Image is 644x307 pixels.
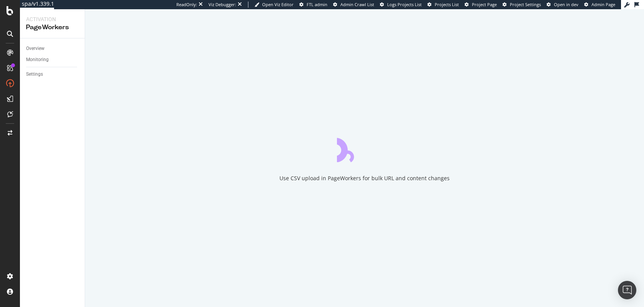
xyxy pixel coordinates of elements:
[26,56,49,64] div: Monitoring
[547,2,578,8] a: Open in dev
[307,2,327,7] span: FTL admin
[26,45,44,53] div: Overview
[387,2,422,7] span: Logs Projects List
[26,70,79,78] a: Settings
[584,2,615,8] a: Admin Page
[380,2,422,8] a: Logs Projects List
[554,2,578,7] span: Open in dev
[209,2,236,8] div: Viz Debugger:
[618,281,636,299] div: Open Intercom Messenger
[299,2,327,8] a: FTL admin
[26,45,79,53] a: Overview
[510,2,541,7] span: Project Settings
[503,2,541,8] a: Project Settings
[26,56,79,64] a: Monitoring
[337,134,392,162] div: animation
[26,15,79,23] div: Activation
[279,174,450,182] div: Use CSV upload in PageWorkers for bulk URL and content changes
[333,2,374,8] a: Admin Crawl List
[591,2,615,7] span: Admin Page
[340,2,374,7] span: Admin Crawl List
[262,2,294,7] span: Open Viz Editor
[435,2,459,7] span: Projects List
[176,2,197,8] div: ReadOnly:
[472,2,497,7] span: Project Page
[427,2,459,8] a: Projects List
[26,70,43,78] div: Settings
[255,2,294,8] a: Open Viz Editor
[26,23,79,32] div: PageWorkers
[465,2,497,8] a: Project Page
